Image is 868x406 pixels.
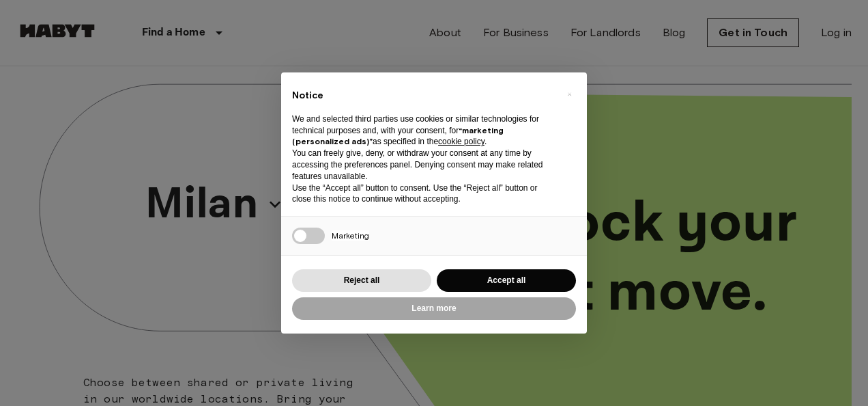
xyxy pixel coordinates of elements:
[292,297,576,320] button: Learn more
[558,83,580,105] button: Close this notice
[567,86,572,103] span: ×
[292,89,554,103] h2: Notice
[292,113,554,148] p: We and selected third parties use cookies or similar technologies for technical purposes and, wit...
[292,125,504,147] strong: “marketing (personalized ads)”
[438,137,484,146] a: cookie policy
[292,148,554,182] p: You can freely give, deny, or withdraw your consent at any time by accessing the preferences pane...
[292,182,554,206] p: Use the “Accept all” button to consent. Use the “Reject all” button or close this notice to conti...
[437,269,576,292] button: Accept all
[292,269,431,292] button: Reject all
[332,230,369,241] span: Marketing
